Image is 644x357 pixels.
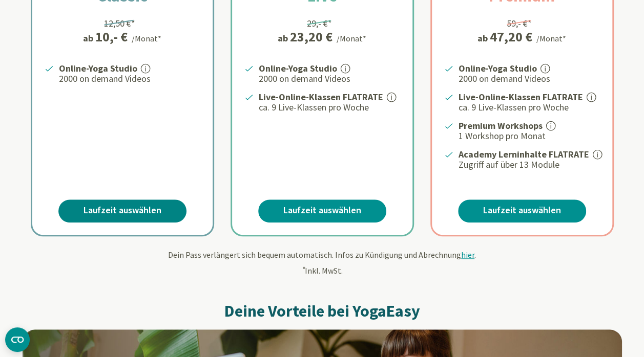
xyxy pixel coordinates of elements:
div: /Monat* [132,32,161,44]
div: 10,- € [95,30,128,43]
a: Laufzeit auswählen [258,199,386,222]
p: 2000 on demand Videos [259,73,400,85]
span: ab [477,31,490,45]
p: ca. 9 Live-Klassen pro Woche [259,101,400,114]
strong: Premium Workshops [459,120,543,131]
strong: Live-Online-Klassen FLATRATE [459,91,583,103]
strong: Academy Lerninhalte FLATRATE [459,148,589,160]
p: Zugriff auf über 13 Module [459,159,600,171]
a: Laufzeit auswählen [458,199,586,222]
div: /Monat* [536,32,566,44]
strong: Online-Yoga Studio [59,62,137,74]
p: 1 Workshop pro Monat [459,130,600,142]
div: 29,- €* [307,16,332,30]
div: 59,- €* [507,16,532,30]
div: 23,20 € [290,30,333,43]
span: ab [83,31,95,45]
div: /Monat* [337,32,366,44]
p: 2000 on demand Videos [59,73,200,85]
a: Laufzeit auswählen [58,199,186,222]
div: 47,20 € [490,30,532,43]
span: hier [461,250,474,260]
strong: Online-Yoga Studio [459,62,537,74]
span: ab [278,31,290,45]
p: 2000 on demand Videos [459,73,600,85]
button: CMP-Widget öffnen [5,327,30,352]
div: 12,50 €* [104,16,135,30]
p: ca. 9 Live-Klassen pro Woche [459,101,600,114]
strong: Online-Yoga Studio [259,62,337,74]
div: Dein Pass verlängert sich bequem automatisch. Infos zu Kündigung und Abrechnung . Inkl. MwSt. [23,249,622,276]
h2: Deine Vorteile bei YogaEasy [23,301,622,321]
strong: Live-Online-Klassen FLATRATE [259,91,383,103]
